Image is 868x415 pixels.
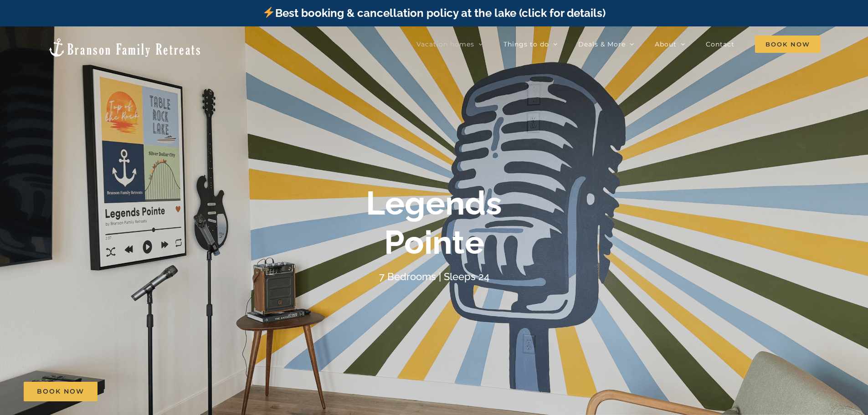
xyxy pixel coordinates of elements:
span: Deals & More [578,41,626,47]
a: Contact [706,35,734,53]
a: About [655,35,685,53]
nav: Main Menu [416,35,821,53]
img: ⚡️ [263,7,274,18]
img: Branson Family Retreats Logo [47,37,202,58]
span: Things to do [503,41,549,47]
span: Vacation homes [416,41,474,47]
a: Deals & More [578,35,634,53]
a: Book Now [24,382,98,401]
h4: 7 Bedrooms | Sleeps 24 [379,271,489,282]
b: Legends Pointe [366,184,502,261]
a: Vacation homes [416,35,483,53]
a: Best booking & cancellation policy at the lake (click for details) [262,6,605,20]
span: About [655,41,677,47]
span: Book Now [37,388,84,395]
span: Book Now [755,36,821,53]
span: Contact [706,41,734,47]
a: Things to do [503,35,558,53]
